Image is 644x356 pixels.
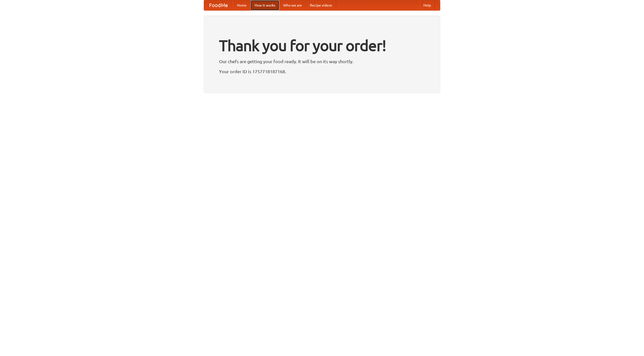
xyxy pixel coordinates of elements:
[204,0,233,10] a: FoodMe
[219,58,425,65] p: Our chefs are getting your food ready. It will be on its way shortly.
[219,33,425,58] h1: Thank you for your order!
[419,0,435,10] a: Help
[219,68,425,75] p: Your order ID is 1757718187168.
[279,0,306,10] a: Who we are
[306,0,336,10] a: Recipe videos
[251,0,279,10] a: How it works
[233,0,251,10] a: Home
